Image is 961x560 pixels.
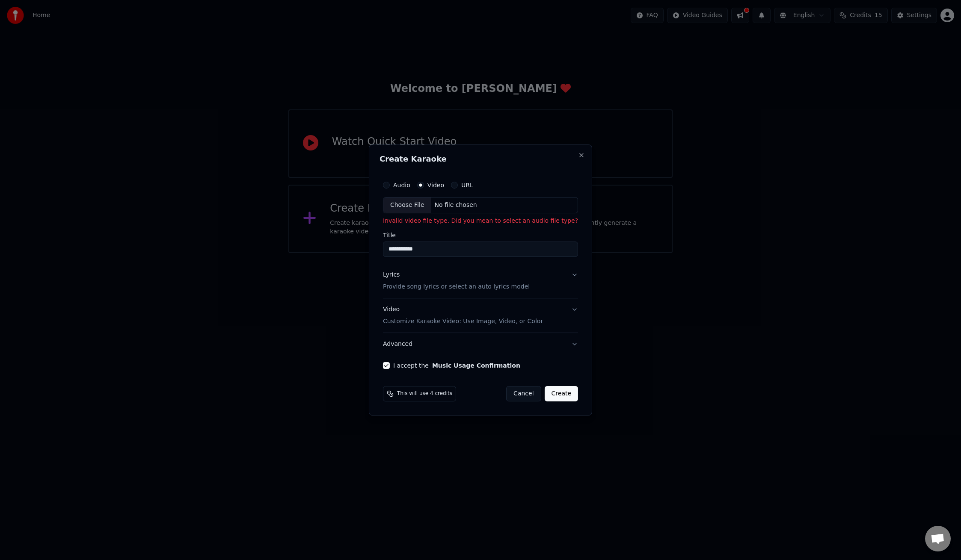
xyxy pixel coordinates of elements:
[383,264,578,298] button: LyricsProvide song lyrics or select an auto lyrics model
[383,197,431,213] div: Choose File
[383,333,578,355] button: Advanced
[383,283,530,291] p: Provide song lyrics or select an auto lyrics model
[427,182,444,188] label: Video
[383,317,543,326] p: Customize Karaoke Video: Use Image, Video, or Color
[383,271,400,279] div: Lyrics
[506,386,541,401] button: Cancel
[383,217,578,225] p: Invalid video file type. Did you mean to select an audio file type?
[380,155,581,163] h2: Create Karaoke
[383,305,543,326] div: Video
[393,182,410,188] label: Audio
[393,363,520,368] label: I accept the
[397,390,452,397] span: This will use 4 credits
[432,363,520,368] button: I accept the
[545,386,578,401] button: Create
[383,232,578,238] label: Title
[461,182,473,188] label: URL
[383,298,578,333] button: VideoCustomize Karaoke Video: Use Image, Video, or Color
[431,201,480,209] div: No file chosen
